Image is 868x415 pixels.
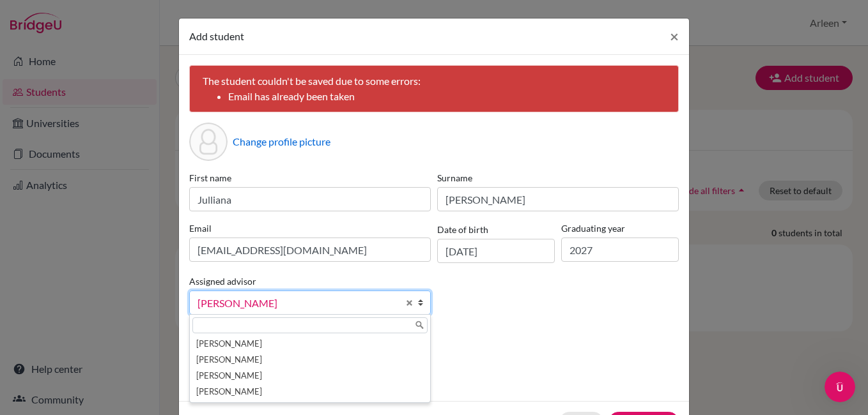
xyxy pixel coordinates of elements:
[189,222,431,235] label: Email
[660,19,689,54] button: Close
[670,27,679,45] span: ×
[198,295,398,312] span: [PERSON_NAME]
[192,336,428,352] li: [PERSON_NAME]
[189,123,228,161] div: Profile picture
[189,335,679,351] p: Parents
[189,30,244,42] span: Add student
[437,239,555,263] input: dd/mm/yyyy
[189,65,679,112] div: The student couldn't be saved due to some errors:
[437,223,488,236] label: Date of birth
[192,368,428,384] li: [PERSON_NAME]
[189,275,256,288] label: Assigned advisor
[189,171,431,185] label: First name
[192,352,428,368] li: [PERSON_NAME]
[192,384,428,400] li: [PERSON_NAME]
[561,222,679,235] label: Graduating year
[825,372,855,402] iframe: Intercom live chat
[228,89,665,104] li: Email has already been taken
[437,171,679,185] label: Surname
